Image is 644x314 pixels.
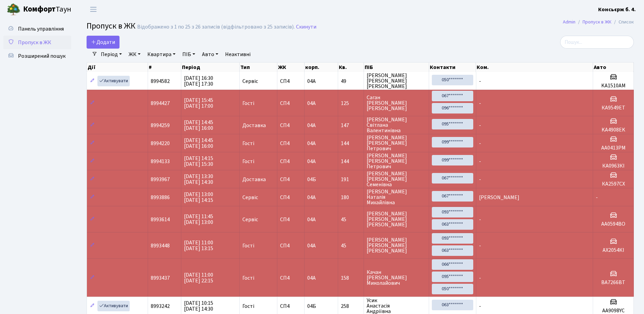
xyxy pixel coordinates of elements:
span: СП4 [280,101,301,106]
span: 45 [341,217,361,222]
span: 04А [307,122,316,129]
span: СП4 [280,275,301,281]
th: Контакти [429,63,476,72]
span: Гості [242,303,254,309]
span: 8993448 [151,242,170,249]
span: [PERSON_NAME] [PERSON_NAME] [PERSON_NAME] [367,237,426,254]
span: Качан [PERSON_NAME] Миколайович [367,269,426,286]
span: [DATE] 14:45 [DATE] 16:00 [184,137,213,150]
span: Усик Анастасія Андріївна [367,298,426,314]
span: - [479,274,481,282]
h5: AХ2054КІ [596,247,631,254]
span: [PERSON_NAME] [479,194,519,201]
span: [DATE] 13:30 [DATE] 14:30 [184,173,213,186]
h5: КА0963КІ [596,163,631,169]
th: Дії [87,63,148,72]
a: Додати [87,36,119,49]
span: [PERSON_NAME] [PERSON_NAME] Петрович [367,135,426,151]
span: [DATE] 16:30 [DATE] 17:30 [184,74,213,88]
span: СП4 [280,78,301,84]
span: [PERSON_NAME] [PERSON_NAME] Семенівна [367,171,426,187]
input: Пошук... [560,36,634,49]
span: Сервіс [242,195,258,200]
span: СП4 [280,217,301,222]
span: - [479,122,481,129]
span: Доставка [242,177,266,182]
span: 04А [307,77,316,85]
span: 8993437 [151,274,170,282]
span: - [479,100,481,107]
th: Тип [240,63,277,72]
span: Гості [242,141,254,146]
span: 144 [341,141,361,146]
img: logo.png [7,3,20,16]
span: [DATE] 14:45 [DATE] 16:00 [184,119,213,132]
span: - [596,194,598,201]
li: Список [611,18,634,26]
th: Період [181,63,240,72]
span: 8993886 [151,194,170,201]
th: # [148,63,181,72]
span: Розширений пошук [18,52,66,60]
th: ПІБ [364,63,429,72]
a: Неактивні [222,49,253,60]
span: 8993242 [151,302,170,310]
span: - [479,140,481,147]
span: СП4 [280,177,301,182]
span: Панель управління [18,25,64,33]
span: [DATE] 14:15 [DATE] 15:30 [184,155,213,168]
a: Активувати [97,301,130,311]
a: Авто [199,49,221,60]
h5: ВА7266ВТ [596,279,631,286]
span: - [479,77,481,85]
span: Гості [242,243,254,248]
nav: breadcrumb [553,15,644,29]
span: СП4 [280,243,301,248]
span: [DATE] 11:45 [DATE] 13:00 [184,213,213,226]
span: [PERSON_NAME] Наталія Михайлівна [367,189,426,205]
span: Пропуск в ЖК [87,20,135,32]
div: Відображено з 1 по 25 з 26 записів (відфільтровано з 25 записів). [137,24,295,30]
a: Пропуск в ЖК [3,36,71,49]
th: Кв. [338,63,364,72]
span: [PERSON_NAME] [PERSON_NAME] [PERSON_NAME] [367,211,426,227]
span: 45 [341,243,361,248]
span: 147 [341,123,361,128]
span: 8993967 [151,176,170,183]
span: 8993614 [151,216,170,223]
span: [PERSON_NAME] [PERSON_NAME] [PERSON_NAME] [367,73,426,89]
span: Гості [242,159,254,164]
th: Авто [593,63,634,72]
span: СП4 [280,141,301,146]
h5: КА9549ЕТ [596,105,631,111]
span: 49 [341,78,361,84]
span: Сервіс [242,78,258,84]
span: Сервіс [242,217,258,222]
a: Admin [563,18,575,25]
a: Скинути [296,24,316,30]
a: ПІБ [180,49,198,60]
span: СП4 [280,303,301,309]
span: 258 [341,303,361,309]
span: - [479,302,481,310]
span: Гості [242,275,254,281]
span: [DATE] 11:00 [DATE] 13:15 [184,239,213,252]
span: [DATE] 10:15 [DATE] 14:30 [184,299,213,313]
span: Гості [242,101,254,106]
span: 125 [341,101,361,106]
a: Період [98,49,125,60]
a: Консьєрж б. 4. [598,5,636,14]
a: Розширений пошук [3,49,71,63]
span: 04А [307,158,316,165]
span: Пропуск в ЖК [18,39,51,46]
span: 8994220 [151,140,170,147]
button: Переключити навігацію [85,4,102,15]
span: - [479,158,481,165]
span: 04А [307,140,316,147]
span: 144 [341,159,361,164]
span: 04А [307,194,316,201]
span: 04Б [307,176,316,183]
th: ЖК [277,63,305,72]
span: Саган [PERSON_NAME] [PERSON_NAME] [367,95,426,111]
